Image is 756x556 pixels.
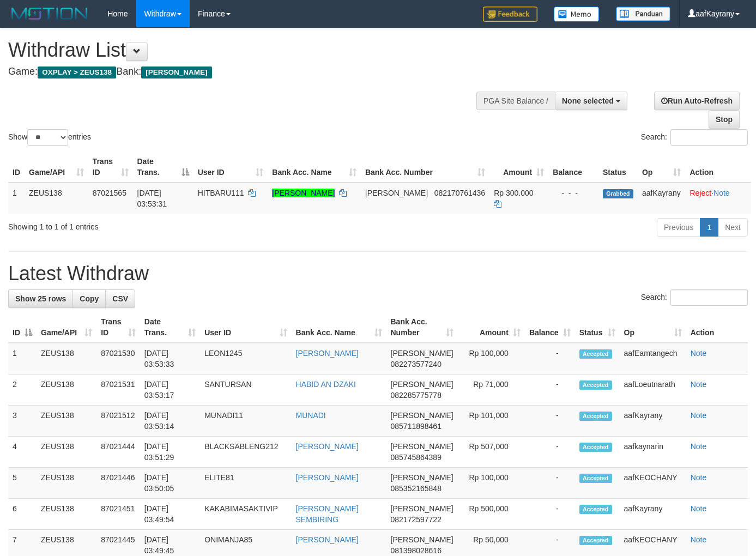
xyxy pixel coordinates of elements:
a: Note [713,189,730,197]
td: ZEUS138 [37,468,96,499]
input: Search: [670,129,748,146]
span: Copy [80,294,99,303]
span: Rp 300.000 [494,189,533,197]
td: [DATE] 03:53:33 [140,343,200,374]
td: aafLoeutnarath [620,374,686,406]
td: · [685,183,751,214]
span: [PERSON_NAME] [391,442,453,451]
td: ZEUS138 [37,406,96,437]
span: None selected [562,96,614,105]
th: User ID: activate to sort column ascending [200,312,291,343]
span: Accepted [579,443,612,452]
td: - [525,343,575,374]
a: [PERSON_NAME] [272,189,335,197]
td: 87021531 [96,374,140,406]
div: Showing 1 to 1 of 1 entries [8,217,307,232]
td: aafEamtangech [620,343,686,374]
span: Copy 082170761436 to clipboard [434,189,485,197]
a: Previous [657,218,700,237]
a: Note [691,349,707,358]
span: Accepted [579,536,612,545]
a: Show 25 rows [8,289,73,308]
span: 87021565 [93,189,126,197]
a: Run Auto-Refresh [654,92,740,110]
span: [PERSON_NAME] [391,535,453,544]
th: Bank Acc. Number: activate to sort column ascending [361,152,489,183]
td: - [525,374,575,406]
td: Rp 100,000 [458,468,525,499]
h4: Game: Bank: [8,67,493,77]
th: User ID: activate to sort column ascending [193,152,268,183]
span: Accepted [579,380,612,390]
td: 1 [8,183,25,214]
span: [PERSON_NAME] [391,411,453,420]
td: aafKayrany [638,183,686,214]
a: MUNADI [296,411,326,420]
a: [PERSON_NAME] [296,349,359,358]
span: [PERSON_NAME] [391,504,453,513]
th: Date Trans.: activate to sort column ascending [140,312,200,343]
td: aafKEOCHANY [620,468,686,499]
th: Trans ID: activate to sort column ascending [96,312,140,343]
td: ZEUS138 [37,374,96,406]
label: Show entries [8,129,91,146]
span: Copy 085711898461 to clipboard [391,422,441,431]
td: ZEUS138 [37,343,96,374]
th: Op: activate to sort column ascending [620,312,686,343]
td: [DATE] 03:53:14 [140,406,200,437]
td: aafkaynarin [620,437,686,468]
td: - [525,437,575,468]
td: Rp 500,000 [458,499,525,530]
span: Copy 082172597722 to clipboard [391,515,441,524]
td: [DATE] 03:50:05 [140,468,200,499]
td: ZEUS138 [25,183,88,214]
th: Status: activate to sort column ascending [575,312,620,343]
div: - - - [553,188,594,198]
span: Accepted [579,412,612,421]
a: [PERSON_NAME] [296,473,359,482]
td: [DATE] 03:53:17 [140,374,200,406]
td: KAKABIMASAKTIVIP [200,499,291,530]
a: Note [691,380,707,389]
td: 87021444 [96,437,140,468]
td: ELITE81 [200,468,291,499]
th: Game/API: activate to sort column ascending [37,312,96,343]
span: Grabbed [603,189,633,198]
a: Copy [72,289,106,308]
td: 3 [8,406,37,437]
th: Amount: activate to sort column ascending [489,152,548,183]
span: OXPLAY > ZEUS138 [38,67,116,78]
td: 1 [8,343,37,374]
th: Status [598,152,638,183]
a: Note [691,442,707,451]
td: MUNADI11 [200,406,291,437]
a: Note [691,535,707,544]
td: 87021530 [96,343,140,374]
span: Accepted [579,505,612,514]
h1: Withdraw List [8,39,493,61]
a: Reject [690,189,711,197]
a: HABID AN DZAKI [296,380,356,389]
span: [PERSON_NAME] [365,189,428,197]
h1: Latest Withdraw [8,263,748,285]
span: HITBARU111 [198,189,244,197]
span: Copy 081398028616 to clipboard [391,546,441,555]
th: Game/API: activate to sort column ascending [25,152,88,183]
th: Trans ID: activate to sort column ascending [88,152,133,183]
td: 87021512 [96,406,140,437]
label: Search: [641,129,748,146]
img: panduan.png [616,7,670,21]
div: PGA Site Balance / [476,92,555,110]
td: 87021446 [96,468,140,499]
td: ZEUS138 [37,437,96,468]
td: Rp 71,000 [458,374,525,406]
th: Amount: activate to sort column ascending [458,312,525,343]
td: ZEUS138 [37,499,96,530]
span: [DATE] 03:53:31 [137,189,167,208]
a: [PERSON_NAME] [296,442,359,451]
th: Action [685,152,751,183]
th: Op: activate to sort column ascending [638,152,686,183]
th: Bank Acc. Name: activate to sort column ascending [268,152,361,183]
td: 2 [8,374,37,406]
span: [PERSON_NAME] [391,473,453,482]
